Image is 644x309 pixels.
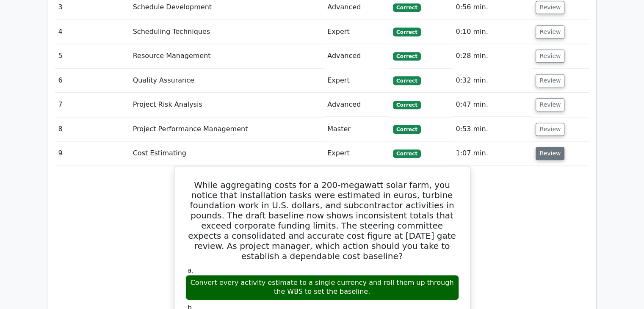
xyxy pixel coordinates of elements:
button: Review [536,74,564,87]
div: Convert every activity estimate to a single currency and roll them up through the WBS to set the ... [185,275,459,300]
span: Correct [393,149,420,158]
button: Review [536,123,564,136]
button: Review [536,50,564,63]
td: 6 [55,69,130,93]
td: 9 [55,141,130,166]
td: 5 [55,44,130,68]
td: Master [324,117,390,141]
h5: While aggregating costs for a 200-megawatt solar farm, you notice that installation tasks were es... [185,180,460,261]
button: Review [536,98,564,111]
span: Correct [393,28,420,36]
span: Correct [393,76,420,85]
span: Correct [393,125,420,133]
button: Review [536,25,564,39]
button: Review [536,147,564,160]
td: Project Performance Management [130,117,324,141]
td: 0:47 min. [452,93,532,117]
td: Resource Management [130,44,324,68]
td: 0:53 min. [452,117,532,141]
td: 0:28 min. [452,44,532,68]
td: Expert [324,141,390,166]
span: Correct [393,52,420,61]
td: Advanced [324,93,390,117]
td: Project Risk Analysis [130,93,324,117]
td: 8 [55,117,130,141]
td: 7 [55,93,130,117]
td: 0:10 min. [452,20,532,44]
td: Scheduling Techniques [130,20,324,44]
span: Correct [393,3,420,12]
span: Correct [393,101,420,109]
td: Expert [324,20,390,44]
td: Expert [324,69,390,93]
td: 0:32 min. [452,69,532,93]
button: Review [536,1,564,14]
span: a. [188,266,194,274]
td: 1:07 min. [452,141,532,166]
td: Cost Estimating [130,141,324,166]
td: 4 [55,20,130,44]
td: Advanced [324,44,390,68]
td: Quality Assurance [130,69,324,93]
